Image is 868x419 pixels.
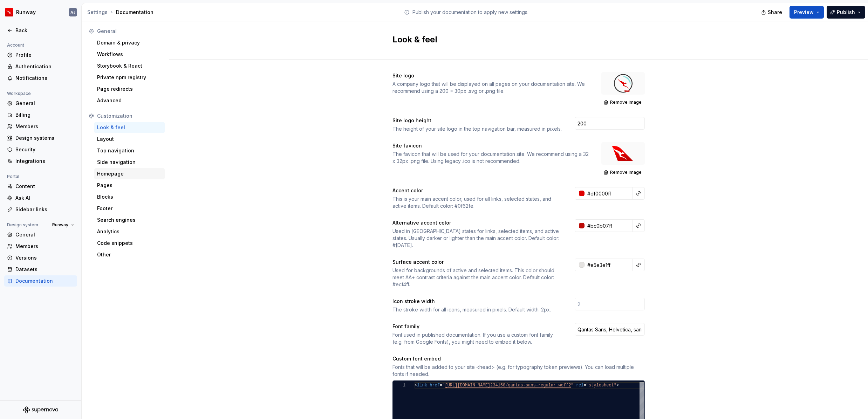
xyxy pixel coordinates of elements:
[52,222,68,228] span: Runway
[97,85,162,92] div: Page redirects
[94,157,165,168] a: Side navigation
[15,266,74,273] div: Datasets
[97,62,162,69] div: Storybook & React
[94,180,165,191] a: Pages
[392,142,422,149] div: Site favicon
[97,159,162,166] div: Side navigation
[94,122,165,133] a: Look & feel
[87,9,166,16] div: Documentation
[4,25,77,36] a: Back
[586,383,616,388] span: "stylesheet"
[94,191,165,202] a: Blocks
[585,259,633,271] input: e.g. #000000
[97,39,162,46] div: Domain & privacy
[610,170,642,175] span: Remove image
[827,6,865,19] button: Publish
[94,203,165,214] a: Footer
[4,98,77,109] a: General
[15,123,74,130] div: Members
[94,60,165,71] a: Storybook & React
[616,383,619,388] span: >
[97,217,162,224] div: Search engines
[4,132,77,144] a: Design systems
[392,187,423,194] div: Accent color
[575,298,645,310] input: 2
[97,205,162,212] div: Footer
[4,73,77,84] a: Notifications
[4,192,77,204] a: Ask AI
[94,214,165,226] a: Search engines
[94,226,165,237] a: Analytics
[97,51,162,58] div: Workflows
[97,97,162,104] div: Advanced
[571,383,574,388] span: "
[97,136,162,143] div: Layout
[94,49,165,60] a: Workflows
[15,158,74,165] div: Integrations
[94,83,165,95] a: Page redirects
[4,204,77,215] a: Sidebar links
[70,9,75,15] div: AJ
[4,241,77,252] a: Members
[4,109,77,121] a: Billing
[442,383,445,388] span: "
[15,51,74,59] div: Profile
[94,37,165,48] a: Domain & privacy
[392,306,562,313] div: The stroke width for all icons, measured in pixels. Default width: 2px.
[1,5,80,20] button: RunwayAJ
[610,99,642,105] span: Remove image
[15,254,74,261] div: Versions
[5,8,13,16] img: 6b187050-a3ed-48aa-8485-808e17fcee26.png
[4,221,41,229] div: Design system
[23,406,58,413] a: Supernova Logo
[392,34,636,45] h2: Look & feel
[97,182,162,189] div: Pages
[601,167,645,177] button: Remove image
[97,147,162,154] div: Top navigation
[15,100,74,107] div: General
[4,172,22,181] div: Portal
[15,206,74,213] div: Sidebar links
[575,117,645,130] input: 28
[15,75,74,82] div: Notifications
[4,264,77,275] a: Datasets
[393,382,405,389] div: 1
[575,323,645,336] input: Inter, Arial, sans-serif
[584,383,586,388] span: =
[392,72,414,79] div: Site logo
[392,219,451,226] div: Alternative accent color
[445,383,490,388] span: [URL][DOMAIN_NAME]
[94,95,165,106] a: Advanced
[15,135,74,142] div: Design systems
[392,331,562,345] div: Font used in published documentation. If you use a custom font family (e.g. from Google Fonts), y...
[4,49,77,61] a: Profile
[97,240,162,247] div: Code snippets
[412,9,528,16] p: Publish your documentation to apply new settings.
[97,124,162,131] div: Look & feel
[97,28,162,35] div: General
[16,9,36,16] div: Runway
[15,231,74,238] div: General
[94,238,165,249] a: Code snippets
[440,383,442,388] span: =
[15,183,74,190] div: Content
[4,41,27,49] div: Account
[490,383,571,388] span: 234158/qantas-sans-regular.woff2
[392,125,562,132] div: The height of your site logo in the top navigation bar, measured in pixels.
[392,151,589,165] div: The favicon that will be used for your documentation site. We recommend using a 32 x 32px .png fi...
[417,383,427,388] span: link
[94,249,165,260] a: Other
[4,89,34,98] div: Workspace
[4,121,77,132] a: Members
[585,187,633,200] input: e.g. #000000
[4,275,77,287] a: Documentation
[790,6,824,19] button: Preview
[97,112,162,119] div: Customization
[15,277,74,284] div: Documentation
[837,9,855,16] span: Publish
[392,355,441,362] div: Custom font embed
[392,259,444,266] div: Surface accent color
[4,61,77,72] a: Authentication
[97,170,162,177] div: Homepage
[601,97,645,107] button: Remove image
